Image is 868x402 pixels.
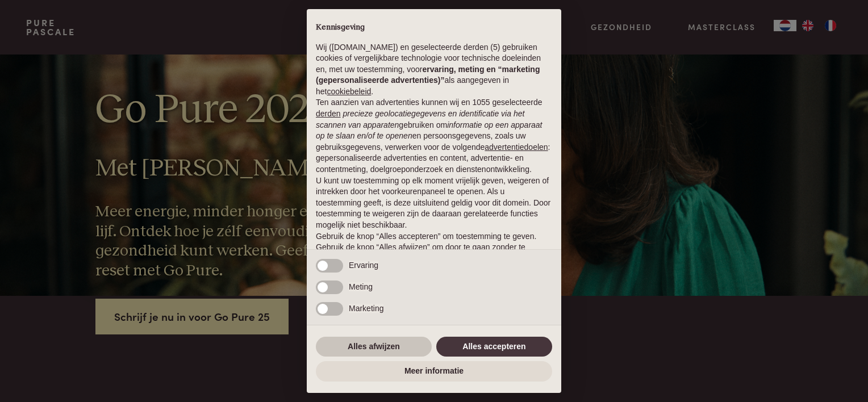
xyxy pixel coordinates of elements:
button: Meer informatie [316,361,552,382]
em: precieze geolocatiegegevens en identificatie via het scannen van apparaten [316,109,524,129]
em: informatie op een apparaat op te slaan en/of te openen [316,120,542,141]
strong: ervaring, meting en “marketing (gepersonaliseerde advertenties)” [316,65,540,85]
button: Alles accepteren [436,337,552,357]
button: Alles afwijzen [316,337,432,357]
span: Meting [349,282,373,291]
button: advertentiedoelen [485,142,548,153]
p: Wij ([DOMAIN_NAME]) en geselecteerde derden (5) gebruiken cookies of vergelijkbare technologie vo... [316,42,552,98]
h2: Kennisgeving [316,23,552,33]
span: Marketing [349,304,383,313]
p: U kunt uw toestemming op elk moment vrijelijk geven, weigeren of intrekken door het voorkeurenpan... [316,175,552,231]
button: derden [316,108,341,120]
p: Ten aanzien van advertenties kunnen wij en 1055 geselecteerde gebruiken om en persoonsgegevens, z... [316,97,552,175]
p: Gebruik de knop “Alles accepteren” om toestemming te geven. Gebruik de knop “Alles afwijzen” om d... [316,231,552,265]
span: Ervaring [349,261,378,270]
a: cookiebeleid [327,87,371,96]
